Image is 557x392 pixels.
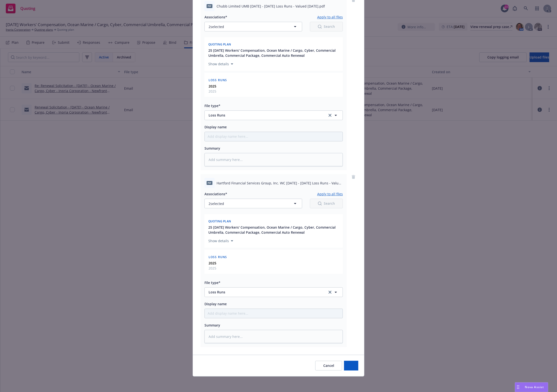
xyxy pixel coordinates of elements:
button: Cancel [315,361,342,370]
a: clear selection [327,289,333,295]
div: Drag to move [515,383,521,392]
input: Add display name here... [205,309,343,318]
span: Display name [204,302,227,306]
span: Loss Runs [209,113,321,118]
span: File type* [204,280,220,285]
button: Show details [206,238,235,244]
span: pdf [207,181,212,185]
button: Nova Assist [515,382,548,392]
button: Apply to all files [317,191,343,197]
button: Show details [206,61,235,67]
span: File type* [204,103,220,108]
span: Display name [204,125,227,129]
button: Loss Runsclear selection [204,287,343,297]
span: Nova Assist [525,385,544,389]
a: clear selection [327,112,333,118]
button: 25 [DATE] Workers' Compensation, Ocean Marine / Cargo, Cyber, Commercial Umbrella, Commercial Pac... [208,48,340,58]
span: Loss Runs [209,255,227,259]
span: Quoting plan [208,219,231,223]
span: Quoting plan [208,42,231,46]
button: Loss Runsclear selection [204,110,343,120]
button: Apply to all files [317,14,343,20]
input: Add display name here... [205,132,343,141]
span: Cancel [323,363,334,368]
strong: 2025 [209,84,216,88]
button: 25 [DATE] Workers' Compensation, Ocean Marine / Cargo, Cyber, Commercial Umbrella, Commercial Pac... [208,225,340,235]
a: remove [351,174,356,180]
button: 2selected [204,22,302,31]
span: 2025 [209,89,216,94]
span: 2 selected [209,201,224,206]
span: pdf [207,4,212,8]
span: Associations* [204,192,227,196]
span: 2025 [209,266,216,271]
span: Loss Runs [209,290,321,295]
span: Loss Runs [209,78,227,82]
button: 2selected [204,199,302,208]
span: Add files [344,363,358,368]
span: Hartford Financial Services Group, Inc. WC [DATE] - [DATE] Loss Runs - Valued [DATE].pdf [217,181,343,186]
span: Associations* [204,15,227,19]
strong: 2025 [209,261,216,265]
button: Add files [344,361,358,370]
span: Summary [204,323,220,327]
span: 2 selected [209,24,224,29]
span: Summary [204,146,220,151]
span: Chubb Limited UMB [DATE] - [DATE] Loss Runs - Valued [DATE].pdf [217,4,325,9]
